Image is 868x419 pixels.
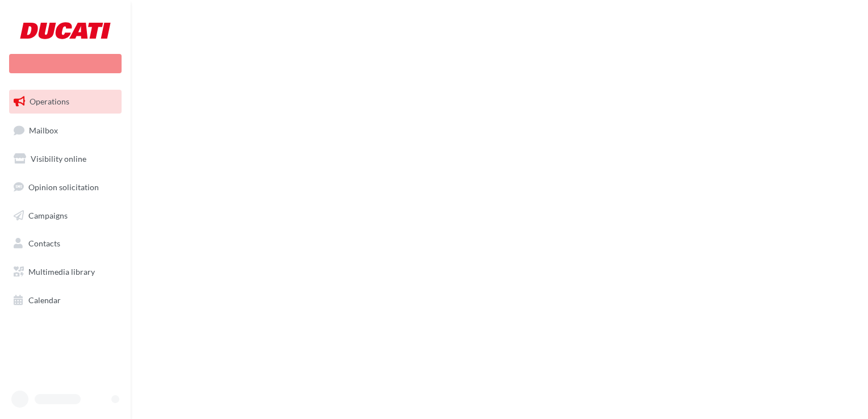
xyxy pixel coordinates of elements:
a: Campaigns [7,204,124,228]
a: Operations [7,90,124,114]
span: Operations [30,97,69,106]
span: Visibility online [31,154,86,164]
a: Calendar [7,288,124,312]
a: Contacts [7,232,124,255]
a: Visibility online [7,147,124,171]
span: Multimedia library [28,267,95,276]
span: Contacts [28,238,60,248]
span: Calendar [28,295,61,305]
a: Mailbox [7,118,124,143]
span: Mailbox [29,125,58,135]
div: New campaign [9,54,122,73]
span: Opinion solicitation [28,182,99,192]
a: Opinion solicitation [7,175,124,199]
a: Multimedia library [7,260,124,284]
span: Campaigns [28,210,68,220]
